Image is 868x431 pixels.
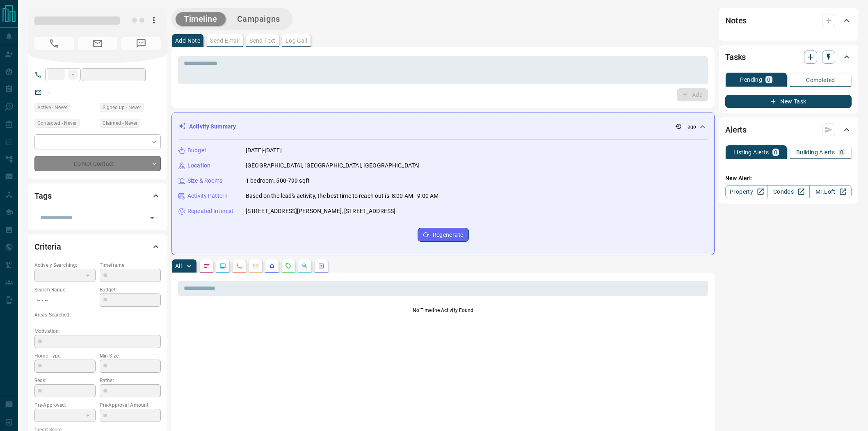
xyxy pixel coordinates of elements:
svg: Calls [236,263,242,269]
div: Tags [34,186,161,206]
svg: Opportunities [302,263,308,269]
span: Contacted - Never [37,119,77,127]
p: Min Size: [100,352,161,360]
span: No Number [34,37,74,50]
a: Mr.Loft [809,185,852,198]
p: Timeframe: [100,261,161,269]
p: New Alert: [725,174,852,183]
p: Activity Pattern [187,192,228,200]
p: Repeated Interest [187,207,233,215]
a: Condos [767,185,809,198]
span: Signed up - Never [103,103,141,112]
button: New Task [725,95,852,108]
p: Activity Summary [189,122,236,131]
h2: Notes [725,14,747,27]
p: -- - -- [34,293,96,307]
a: -- [48,89,51,95]
h2: Criteria [34,240,61,253]
h2: Tags [34,189,51,202]
p: Areas Searched: [34,311,161,319]
p: Building Alerts [796,149,835,155]
div: Alerts [725,120,852,140]
span: Claimed - Never [103,119,137,127]
p: Actively Searching: [34,261,96,269]
svg: Lead Browsing Activity [219,263,226,269]
p: 0 [767,77,770,83]
p: Search Range: [34,286,96,293]
p: No Timeline Activity Found [178,307,708,314]
p: Based on the lead's activity, the best time to reach out is: 8:00 AM - 9:00 AM [246,192,439,200]
p: Baths: [100,377,161,384]
p: Location [187,161,210,170]
a: Property [725,185,767,198]
p: Completed [806,77,835,83]
p: All [175,263,182,269]
button: Campaigns [229,12,288,26]
p: Motivation: [34,328,161,335]
span: No Email [78,37,117,50]
svg: Emails [252,263,259,269]
div: Notes [725,11,852,30]
p: Home Type: [34,352,96,360]
p: 0 [774,149,777,155]
button: Regenerate [418,228,469,242]
p: Budget [187,146,206,155]
p: [GEOGRAPHIC_DATA], [GEOGRAPHIC_DATA], [GEOGRAPHIC_DATA] [246,161,420,170]
p: [DATE]-[DATE] [246,146,282,155]
p: Add Note [175,38,200,44]
div: Do Not Contact [34,156,161,171]
p: Pre-Approved: [34,401,96,409]
p: 0 [840,149,843,155]
span: No Number [121,37,161,50]
p: [STREET_ADDRESS][PERSON_NAME], [STREET_ADDRESS] [246,207,395,215]
p: Listing Alerts [733,149,769,155]
p: -- ago [683,123,696,131]
p: Pre-Approval Amount: [100,401,161,409]
p: Beds: [34,377,96,384]
button: Timeline [176,12,226,26]
p: 1 bedroom, 500-799 sqft [246,177,310,185]
div: Activity Summary-- ago [178,119,708,134]
p: Budget: [100,286,161,293]
button: Open [146,212,158,224]
svg: Agent Actions [318,263,324,269]
div: Criteria [34,237,161,257]
h2: Alerts [725,123,747,136]
div: Tasks [725,47,852,67]
p: Size & Rooms [187,177,223,185]
span: Active - Never [37,103,67,112]
svg: Requests [285,263,292,269]
svg: Notes [203,263,210,269]
h2: Tasks [725,50,746,64]
svg: Listing Alerts [269,263,275,269]
p: Pending [740,77,762,83]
